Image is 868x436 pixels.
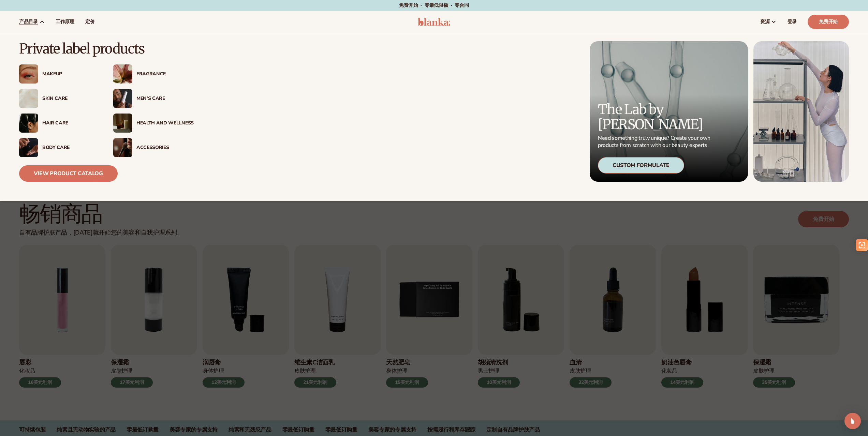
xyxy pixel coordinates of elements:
[136,145,194,151] div: Accessories
[14,11,50,33] a: 产品目录
[113,89,132,108] img: Male holding moisturizer bottle.
[782,11,802,33] a: 登录
[19,18,38,25] font: 产品目录
[19,64,38,84] img: Female with glitter eye makeup.
[755,11,782,33] a: 资源
[425,2,448,9] font: 零最低限额
[113,89,194,108] a: Male holding moisturizer bottle. Men’s Care
[113,114,132,133] img: Candles and incense on table.
[42,145,100,151] div: Body Care
[42,120,100,126] div: Hair Care
[418,18,450,26] img: 标识
[753,41,849,182] img: Female in lab with equipment.
[19,89,100,108] a: Cream moisturizer swatch. Skin Care
[598,157,684,174] div: Custom Formulate
[760,18,769,25] font: 资源
[451,2,452,9] font: ·
[113,138,132,157] img: Female with makeup brush.
[421,2,422,9] font: ·
[808,15,849,29] a: 免费开始
[136,120,194,126] div: Health And Wellness
[85,18,94,25] font: 定价
[42,96,100,102] div: Skin Care
[56,18,74,25] font: 工作原理
[19,138,100,157] a: Male hand applying moisturizer. Body Care
[113,114,194,133] a: Candles and incense on table. Health And Wellness
[455,2,469,9] font: 零合同
[598,102,712,132] p: The Lab by [PERSON_NAME]
[19,41,194,56] p: Private label products
[19,114,100,133] a: Female hair pulled back with clips. Hair Care
[50,11,80,33] a: 工作原理
[19,165,118,182] a: View Product Catalog
[113,64,132,84] img: Pink blooming flower.
[399,2,418,9] font: 免费开始
[844,413,861,429] div: 打开 Intercom Messenger
[598,135,712,149] p: Need something truly unique? Create your own products from scratch with our beauty experts.
[590,41,748,182] a: Microscopic product formula. The Lab by [PERSON_NAME] Need something truly unique? Create your ow...
[42,71,100,77] div: Makeup
[19,138,38,157] img: Male hand applying moisturizer.
[113,64,194,84] a: Pink blooming flower. Fragrance
[788,18,797,25] font: 登录
[80,11,100,33] a: 定价
[819,18,838,25] font: 免费开始
[136,96,194,102] div: Men’s Care
[19,64,100,84] a: Female with glitter eye makeup. Makeup
[113,138,194,157] a: Female with makeup brush. Accessories
[19,114,38,133] img: Female hair pulled back with clips.
[19,89,38,108] img: Cream moisturizer swatch.
[136,71,194,77] div: Fragrance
